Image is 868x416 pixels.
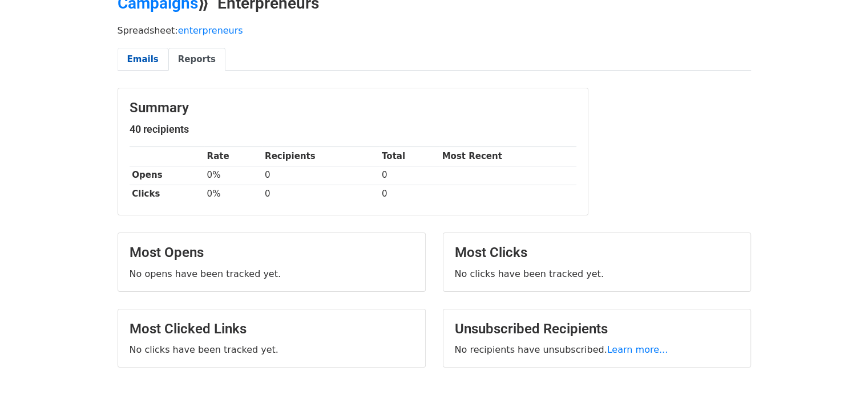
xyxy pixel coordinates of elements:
[118,48,168,71] a: Emails
[204,166,263,185] td: 0%
[204,185,263,203] td: 0%
[811,361,868,416] iframe: Chat Widget
[204,147,263,166] th: Rate
[130,100,576,116] h3: Summary
[455,244,739,261] h3: Most Clicks
[455,321,739,337] h3: Unsubscribed Recipients
[379,147,439,166] th: Total
[262,147,379,166] th: Recipients
[130,244,414,261] h3: Most Opens
[130,344,414,356] p: No clicks have been tracked yet.
[178,25,243,36] a: enterpreneurs
[607,344,668,355] a: Learn more...
[118,25,751,36] p: Spreadsheet:
[130,185,204,203] th: Clicks
[130,321,414,337] h3: Most Clicked Links
[455,268,739,280] p: No clicks have been tracked yet.
[455,344,739,356] p: No recipients have unsubscribed.
[168,48,225,71] a: Reports
[130,166,204,185] th: Opens
[262,166,379,185] td: 0
[262,185,379,203] td: 0
[130,123,576,136] h5: 40 recipients
[379,185,439,203] td: 0
[439,147,576,166] th: Most Recent
[130,268,414,280] p: No opens have been tracked yet.
[379,166,439,185] td: 0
